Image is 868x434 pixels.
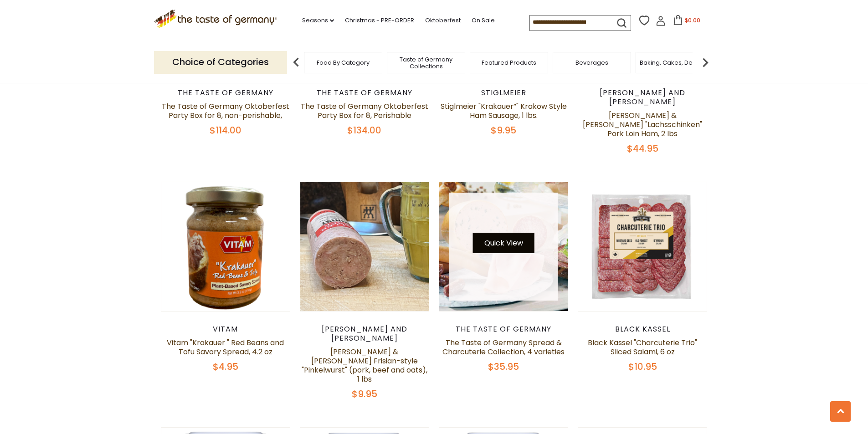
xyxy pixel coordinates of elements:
[668,15,706,29] button: $0.00
[439,325,569,334] div: The Taste of Germany
[583,110,702,139] a: [PERSON_NAME] & [PERSON_NAME] "Lachsschinken" Pork Loin Ham, 2 lbs
[473,233,534,253] button: Quick View
[161,88,291,97] div: The Taste of Germany
[301,101,428,121] a: The Taste of Germany Oktoberfest Party Box for 8, Perishable
[347,124,381,137] span: $134.00
[439,182,568,311] img: The Taste of Germany Spread & Charcuterie Collection, 4 varieties
[302,15,334,26] a: Seasons
[345,15,414,26] a: Christmas - PRE-ORDER
[685,16,700,24] span: $0.00
[154,51,287,73] p: Choice of Categories
[575,59,608,66] a: Beverages
[425,15,461,26] a: Oktoberfest
[578,88,708,107] div: [PERSON_NAME] and [PERSON_NAME]
[287,53,305,71] img: previous arrow
[161,325,291,334] div: Vitam
[161,182,290,311] img: Vitam "Krakauer " Red Beans and Tofu Savory Spread, 4.2 oz
[640,59,710,66] a: Baking, Cakes, Desserts
[627,142,658,155] span: $44.95
[390,56,462,70] a: Taste of Germany Collections
[213,360,238,373] span: $4.95
[439,88,569,97] div: Stiglmeier
[488,360,519,373] span: $35.95
[352,388,377,400] span: $9.95
[482,59,536,66] a: Featured Products
[441,101,567,121] a: Stiglmeier "Krakauer”" Krakow Style Ham Sausage, 1 lbs.
[442,337,565,357] a: The Taste of Germany Spread & Charcuterie Collection, 4 varieties
[167,337,284,357] a: Vitam "Krakauer " Red Beans and Tofu Savory Spread, 4.2 oz
[210,124,241,137] span: $114.00
[578,325,708,334] div: Black Kassel
[696,53,714,71] img: next arrow
[472,15,495,26] a: On Sale
[302,347,427,384] a: [PERSON_NAME] & [PERSON_NAME] Frisian-style "Pinkelwurst" (pork, beef and oats), 1 lbs
[162,101,289,121] a: The Taste of Germany Oktoberfest Party Box for 8, non-perishable,
[317,59,370,66] a: Food By Category
[578,182,707,311] img: Black Kassel "Charcuterie Trio" Sliced Salami, 6 oz
[628,360,657,373] span: $10.95
[300,182,429,311] img: Schaller & Weber Frisian-style "Pinkelwurst" (pork, beef and oats), 1 lbs
[300,88,430,97] div: The Taste of Germany
[491,124,516,137] span: $9.95
[588,337,697,357] a: Black Kassel "Charcuterie Trio" Sliced Salami, 6 oz
[300,325,430,343] div: [PERSON_NAME] and [PERSON_NAME]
